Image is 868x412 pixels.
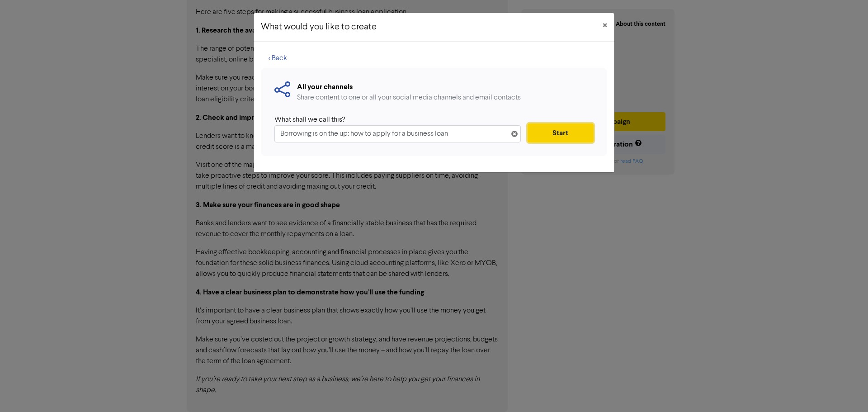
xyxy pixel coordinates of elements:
iframe: Chat Widget [823,369,868,412]
div: All your channels [297,81,521,92]
button: Close [595,13,614,38]
button: Start [528,123,594,142]
div: Share content to one or all your social media channels and email contacts [297,92,521,103]
div: What shall we call this? [274,114,514,125]
button: < Back [261,49,295,68]
span: × [603,19,607,33]
h5: What would you like to create [261,20,377,34]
